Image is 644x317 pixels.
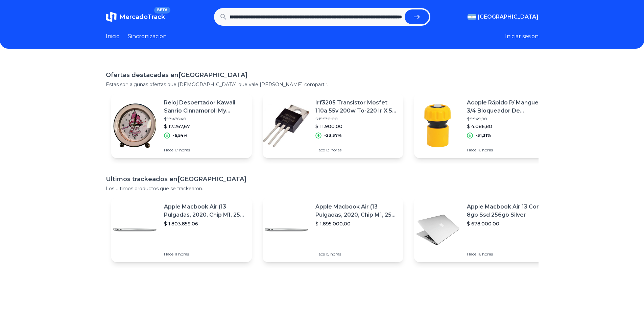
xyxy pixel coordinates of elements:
span: BETA [154,7,170,14]
a: Featured imageApple Macbook Air 13 Core I5 8gb Ssd 256gb Silver$ 678.000,00Hace 16 horas [414,197,555,262]
img: Featured image [414,102,461,149]
p: Acople Rápido P/ Manguera 3/4 Bloqueador De [PERSON_NAME] [467,99,549,115]
a: MercadoTrackBETA [106,11,165,22]
p: Hace 15 horas [315,251,398,257]
h1: Ultimos trackeados en [GEOGRAPHIC_DATA] [106,174,539,184]
p: -23,37% [324,133,342,138]
p: $ 1.895.000,00 [315,220,398,227]
a: Featured imageApple Macbook Air (13 Pulgadas, 2020, Chip M1, 256 Gb De Ssd, 8 Gb De Ram) - Plata$... [111,197,252,262]
a: Sincronizacion [128,32,167,41]
h1: Ofertas destacadas en [GEOGRAPHIC_DATA] [106,70,539,80]
p: Apple Macbook Air 13 Core I5 8gb Ssd 256gb Silver [467,203,549,219]
p: Hace 13 horas [315,147,398,153]
p: Hace 16 horas [467,251,549,257]
a: Featured imageReloj Despertador Kawaii Sanrio Cinnamoroll My Melody$ 18.476,40$ 17.267,67-6,54%Ha... [111,93,252,158]
span: [GEOGRAPHIC_DATA] [478,13,539,21]
p: Hace 17 horas [164,147,246,153]
img: Featured image [263,206,310,253]
p: $ 17.267,67 [164,123,246,130]
img: Argentina [468,14,476,20]
p: -31,31% [476,133,491,138]
p: $ 11.900,00 [315,123,398,130]
span: MercadoTrack [119,13,165,21]
p: -6,54% [173,133,188,138]
p: $ 4.086,80 [467,123,549,130]
p: $ 5.949,90 [467,116,549,122]
a: Featured imageApple Macbook Air (13 Pulgadas, 2020, Chip M1, 256 Gb De Ssd, 8 Gb De Ram) - Plata$... [263,197,403,262]
p: Apple Macbook Air (13 Pulgadas, 2020, Chip M1, 256 Gb De Ssd, 8 Gb De Ram) - Plata [315,203,398,219]
img: Featured image [263,102,310,149]
p: $ 15.530,00 [315,116,398,122]
img: Featured image [111,206,159,253]
p: $ 18.476,40 [164,116,246,122]
p: Estas son algunas ofertas que [DEMOGRAPHIC_DATA] que vale [PERSON_NAME] compartir. [106,81,539,88]
img: Featured image [414,206,461,253]
p: Irf3205 Transistor Mosfet 110a 55v 200w To-220 Ir X 5 Unid [315,99,398,115]
a: Inicio [106,32,120,41]
button: [GEOGRAPHIC_DATA] [468,13,539,21]
img: Featured image [111,102,159,149]
p: Los ultimos productos que se trackearon. [106,185,539,192]
a: Featured imageAcople Rápido P/ Manguera 3/4 Bloqueador De [PERSON_NAME]$ 5.949,90$ 4.086,80-31,31... [414,93,555,158]
p: Hace 11 horas [164,251,246,257]
p: $ 1.803.859,06 [164,220,246,227]
p: Hace 16 horas [467,147,549,153]
button: Iniciar sesion [505,32,539,41]
img: MercadoTrack [106,11,117,22]
a: Featured imageIrf3205 Transistor Mosfet 110a 55v 200w To-220 Ir X 5 Unid$ 15.530,00$ 11.900,00-23... [263,93,403,158]
p: Apple Macbook Air (13 Pulgadas, 2020, Chip M1, 256 Gb De Ssd, 8 Gb De Ram) - Plata [164,203,246,219]
p: $ 678.000,00 [467,220,549,227]
p: Reloj Despertador Kawaii Sanrio Cinnamoroll My Melody [164,99,246,115]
